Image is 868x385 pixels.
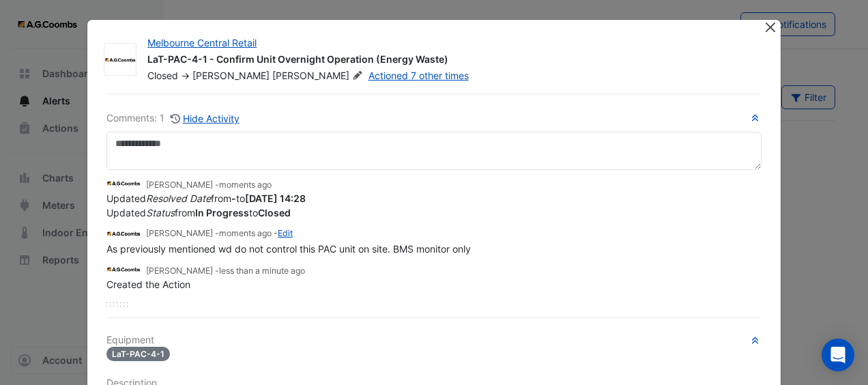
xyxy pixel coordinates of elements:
img: AG Coombs [106,262,141,277]
strong: - [231,192,236,204]
a: Actioned 7 other times [368,70,469,81]
h6: Equipment [106,334,762,346]
img: AG Coombs [106,176,141,191]
span: 2025-10-06 14:28:38 [219,228,272,238]
span: [PERSON_NAME] [272,69,365,83]
em: Resolved Date [146,192,211,204]
div: Comments: 1 [106,111,240,126]
span: As previously mentioned wd do not control this PAC unit on site. BMS monitor only [106,243,471,255]
small: [PERSON_NAME] - - [146,227,293,240]
span: -> [181,70,190,81]
div: Open Intercom Messenger [822,339,854,371]
div: LaT-PAC-4-1 - Confirm Unit Overnight Operation (Energy Waste) [147,53,748,69]
button: Hide Activity [170,111,240,126]
em: Status [146,207,175,218]
img: AG Coombs [106,226,141,241]
a: Melbourne Central Retail [147,37,257,48]
span: Updated from to [106,207,291,218]
img: AG Coombs [104,53,136,67]
span: [PERSON_NAME] [192,70,270,81]
span: LaT-PAC-4-1 [106,347,170,361]
small: [PERSON_NAME] - [146,179,272,191]
span: Updated from to [106,192,306,204]
button: Close [764,20,778,34]
strong: In Progress [195,207,249,218]
span: 2025-10-06 14:28:39 [219,180,272,190]
small: [PERSON_NAME] - [146,265,305,277]
strong: Closed [258,207,291,218]
span: Closed [147,70,178,81]
a: Edit [278,228,293,238]
span: Created the Action [106,279,190,290]
span: 2025-10-06 14:27:58 [219,266,305,276]
strong: 2025-10-06 14:28:39 [245,192,306,204]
